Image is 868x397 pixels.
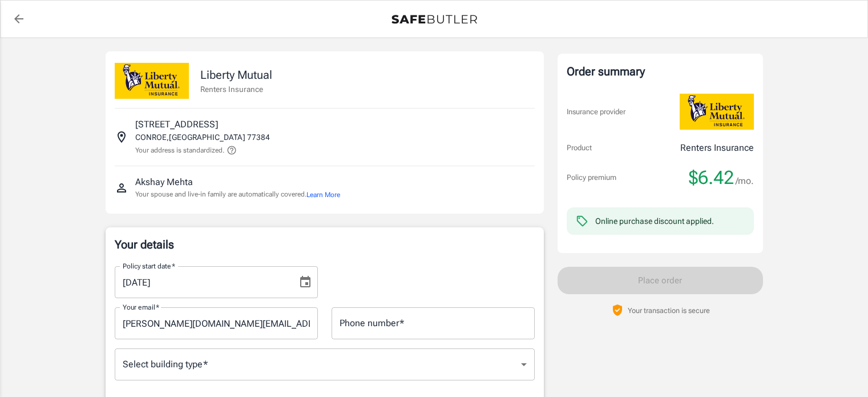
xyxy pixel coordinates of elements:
[567,172,616,183] p: Policy premium
[628,305,710,316] p: Your transaction is secure
[680,141,754,155] p: Renters Insurance
[306,190,340,200] button: Learn More
[135,175,193,189] p: Akshay Mehta
[294,271,317,294] button: Choose date, selected date is Sep 15, 2025
[567,63,754,80] div: Order summary
[115,266,289,298] input: MM/DD/YYYY
[135,189,340,200] p: Your spouse and live-in family are automatically covered.
[567,142,592,154] p: Product
[123,302,159,312] label: Your email
[332,307,535,339] input: Enter number
[736,173,754,189] span: /mo.
[123,261,175,271] label: Policy start date
[7,7,30,30] a: back to quotes
[391,15,477,24] img: Back to quotes
[115,181,128,195] svg: Insured person
[595,215,714,227] div: Online purchase discount applied.
[115,307,318,339] input: Enter email
[200,66,272,83] p: Liberty Mutual
[115,236,535,252] p: Your details
[115,63,189,99] img: Liberty Mutual
[135,118,218,131] p: [STREET_ADDRESS]
[115,130,128,144] svg: Insured address
[680,94,754,130] img: Liberty Mutual
[135,131,270,143] p: CONROE , [GEOGRAPHIC_DATA] 77384
[567,106,625,118] p: Insurance provider
[200,83,272,95] p: Renters Insurance
[135,145,224,155] p: Your address is standardized.
[689,166,734,189] span: $6.42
